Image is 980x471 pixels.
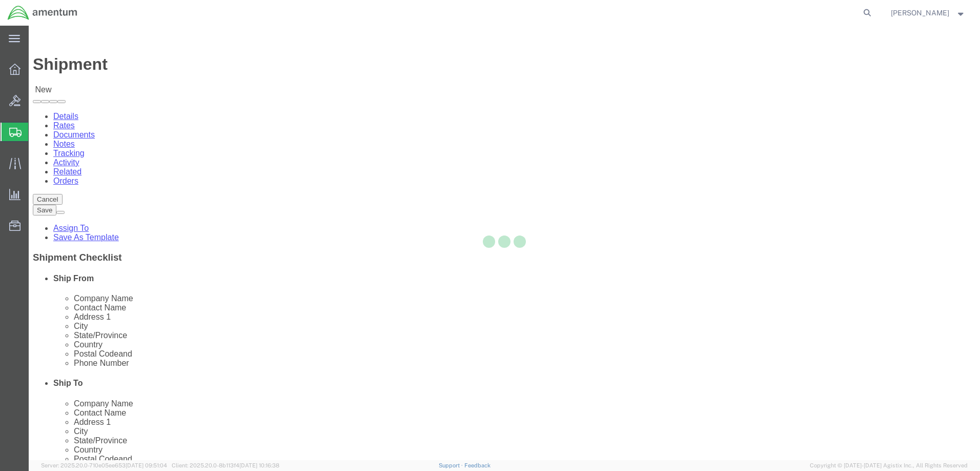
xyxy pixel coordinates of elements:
span: Server: 2025.20.0-710e05ee653 [41,462,167,468]
a: Feedback [464,462,491,468]
span: [DATE] 10:16:38 [239,462,279,468]
img: logo [7,5,78,21]
span: [DATE] 09:51:04 [126,462,167,468]
span: Craig Mitchell [891,7,949,18]
span: Client: 2025.20.0-8b113f4 [172,462,279,468]
a: Support [439,462,464,468]
button: [PERSON_NAME] [890,7,966,19]
span: Copyright © [DATE]-[DATE] Agistix Inc., All Rights Reserved [810,461,968,470]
